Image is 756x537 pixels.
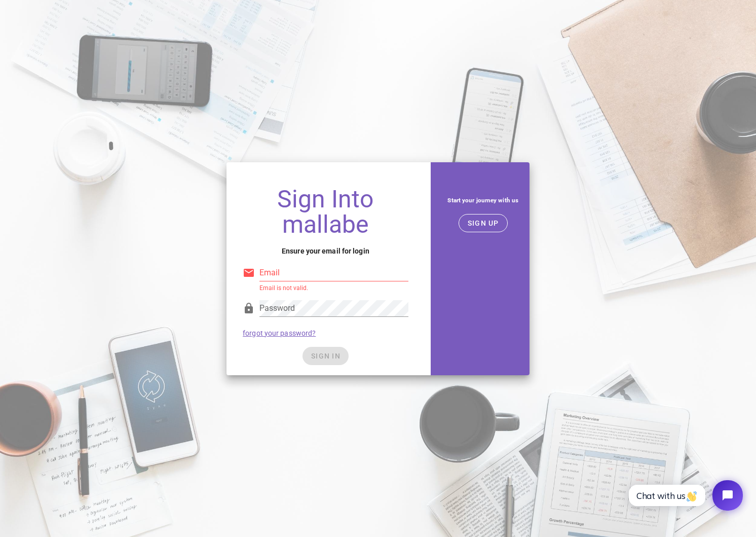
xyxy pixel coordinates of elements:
[243,187,408,237] h1: Sign Into mallabe
[459,214,508,232] button: SIGN UP
[445,195,521,206] h5: Start your journey with us
[259,285,408,291] div: Email is not valid.
[243,329,316,337] a: forgot your password?
[467,219,499,227] span: SIGN UP
[618,472,751,519] iframe: Tidio Chat
[243,245,408,257] h4: Ensure your email for login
